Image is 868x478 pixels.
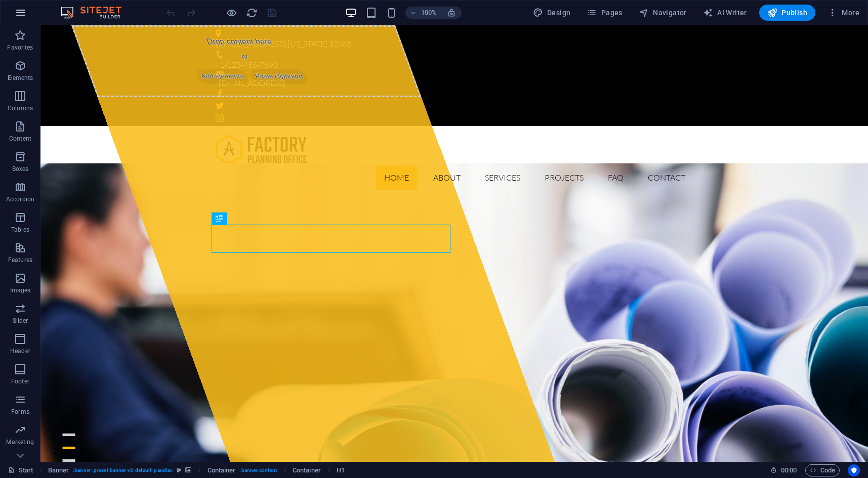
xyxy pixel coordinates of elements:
p: Features [8,256,32,264]
button: 100% [405,7,441,19]
p: Marketing [6,438,34,446]
p: Header [10,347,30,355]
h6: 100% [421,7,437,19]
button: Click here to leave preview mode and continue editing [225,7,237,19]
p: Tables [11,226,29,234]
span: Navigator [639,8,687,18]
i: On resize automatically adjust zoom level to fit chosen device. [447,8,456,17]
img: Editor Logo [58,7,134,19]
button: 3 [22,434,34,437]
a: Click to cancel selection. Double-click to open Pages [8,464,33,476]
p: Accordion [6,195,34,203]
span: : [788,466,790,474]
span: Paste clipboard [208,44,269,58]
button: Publish [759,5,815,21]
span: AI Writer [703,8,747,18]
i: This element is a customizable preset [177,467,181,473]
i: This element contains a background [185,467,191,473]
nav: breadcrumb [48,464,345,476]
p: Columns [8,104,33,112]
button: Pages [583,5,626,21]
span: Pages [587,8,622,18]
button: Design [529,5,575,21]
span: Design [533,8,571,18]
button: 2 [22,421,34,424]
p: Favorites [7,44,33,52]
p: Elements [8,74,33,82]
button: reload [245,7,258,19]
p: Images [10,286,31,294]
button: Usercentrics [848,464,860,476]
button: AI Writer [699,5,751,21]
span: More [828,8,859,18]
span: Click to select. Double-click to edit [208,464,236,476]
span: Click to select. Double-click to edit [337,464,345,476]
button: 1 [22,408,34,411]
div: Design (Ctrl+Alt+Y) [529,5,575,21]
i: Reload page [246,7,258,19]
button: Navigator [635,5,691,21]
button: Code [805,464,840,476]
button: More [823,5,863,21]
span: Click to select. Double-click to edit [293,464,321,476]
p: Content [9,135,31,143]
span: Add elements [154,44,209,58]
p: Forms [11,408,29,416]
span: Publish [767,8,807,18]
h6: Session time [770,464,797,476]
p: Boxes [12,165,29,173]
span: . banner-content [239,464,276,476]
p: Footer [11,377,29,385]
p: Slider [13,317,28,325]
span: Click to select. Double-click to edit [48,464,69,476]
span: Code [810,464,835,476]
span: 00 00 [781,464,797,476]
span: . banner .preset-banner-v3-default .parallax [73,464,173,476]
